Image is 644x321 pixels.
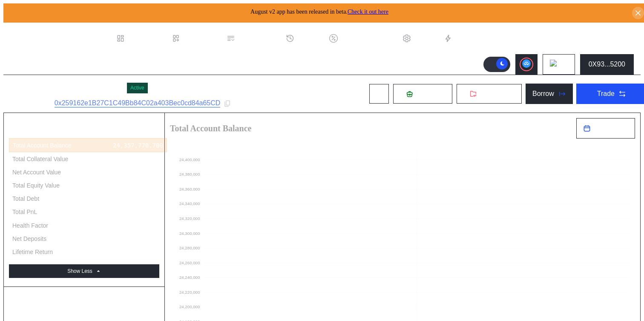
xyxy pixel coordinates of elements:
div: Discount Factors [341,35,392,42]
div: MaxiUSR Strategist 1 [10,80,124,96]
button: Last 24 Hours [576,118,635,139]
a: Discount Factors [324,23,397,54]
button: Borrow [526,84,573,104]
button: Deposit [393,84,453,104]
span: Withdraw [480,90,509,98]
text: 24,360,000 [179,187,200,191]
div: History [298,35,319,42]
div: Net Account Value [12,168,61,176]
div: Subaccount ID: [10,100,51,107]
div: Permissions [239,35,276,42]
div: Show Less [67,268,92,274]
div: Total PnL [12,208,37,216]
div: Active [130,85,144,91]
div: 24,357,770.700 [113,142,163,149]
a: 0x259162e1B27C1C49Bb84C02a403Bec0cd84a65CD [55,99,221,107]
span: August v2 app has been released in beta. [250,9,388,15]
div: 0.000 [145,195,163,202]
div: 24,357,770.700 [112,168,163,176]
a: History [281,23,324,54]
div: Trade [597,90,615,98]
text: 24,260,000 [179,260,200,265]
text: 24,320,000 [179,216,200,221]
a: Dashboard [111,23,167,54]
div: - [159,248,163,256]
text: 24,340,000 [179,201,200,206]
div: - [159,208,163,216]
text: 24,280,000 [179,246,200,250]
text: 24,200,000 [179,304,200,309]
text: 24,400,000 [179,157,200,162]
div: Lifetime Return [12,248,53,256]
div: 24,357,770.700 [112,182,163,189]
button: chain logo [543,54,575,75]
div: Total Equity Value [12,182,60,189]
div: Loan Book [184,35,216,42]
div: Total Debt [12,195,39,202]
a: Permissions [221,23,281,54]
div: Health Factor [12,222,48,229]
div: 24,357,770.700 [112,155,163,163]
div: - [159,235,163,243]
a: Admin [397,23,439,54]
div: Infinity [134,222,163,229]
div: 0X93...5200 [589,61,625,68]
text: 24,300,000 [179,231,200,236]
button: Withdraw [456,84,522,104]
img: chain logo [550,60,559,69]
div: Borrow [532,90,554,98]
div: Account Balance [9,295,159,312]
div: Dashboard [128,35,161,42]
div: Account Summary [9,121,159,138]
a: Check it out here [348,9,388,15]
div: Automations [456,35,494,42]
text: 24,380,000 [179,172,200,176]
a: Loan Book [167,23,221,54]
span: Deposit [416,90,439,98]
div: Total Collateral Value [12,155,68,163]
span: Last 24 Hours [594,125,628,132]
text: 24,240,000 [179,275,200,280]
button: Show Less [9,264,159,278]
button: 0X93...5200 [580,54,634,75]
text: 24,220,000 [179,290,200,295]
div: Total Account Balance [13,142,72,149]
div: Admin [414,35,434,42]
div: Net Deposits [12,235,46,243]
a: Automations [439,23,499,54]
h2: Total Account Balance [170,124,569,133]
